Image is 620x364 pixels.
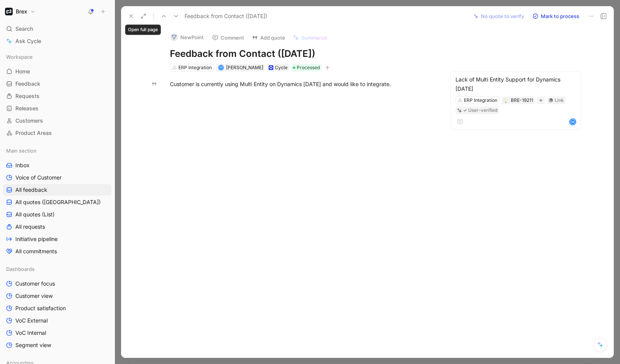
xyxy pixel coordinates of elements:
span: Home [15,68,30,75]
a: Customer view [3,290,111,302]
h1: Brex [16,8,27,15]
div: DashboardsCustomer focusCustomer viewProduct satisfactionVoC ExternalVoC InternalSegment view [3,263,111,351]
a: Segment view [3,339,111,351]
img: logo [170,33,178,41]
button: Add quote [248,32,289,43]
div: BRE-19211 [511,96,533,104]
a: Releases [3,103,111,114]
button: logoNewPoint [167,32,207,43]
span: Main section [6,147,37,155]
span: Requests [15,92,40,100]
h1: Feedback from Contact ([DATE]) [170,48,436,60]
span: Search [15,24,33,33]
span: VoC Internal [15,329,46,337]
div: ERP Integration [464,96,497,104]
span: All commitments [15,248,57,255]
a: All requests [3,221,111,233]
span: Summarize [301,34,327,41]
div: Main section [3,145,111,156]
span: Initiative pipeline [15,235,58,243]
div: Main sectionInboxVoice of CustomerAll feedbackAll quotes ([GEOGRAPHIC_DATA])All quotes (List)All ... [3,145,111,257]
span: VoC External [15,317,48,324]
a: All commitments [3,246,111,257]
div: Processed [291,64,321,71]
span: All requests [15,223,45,231]
a: Feedback [3,78,111,90]
a: Ask Cycle [3,35,111,47]
img: 💡 [504,98,508,103]
a: Customer focus [3,278,111,289]
span: Customer focus [15,280,55,288]
span: Segment view [15,341,51,349]
a: Voice of Customer [3,172,111,183]
div: Dashboards [3,263,111,275]
a: Initiative pipeline [3,233,111,245]
span: Workspace [6,53,33,61]
a: Inbox [3,160,111,171]
button: 💡 [503,98,509,103]
div: W [570,119,575,125]
div: Customer is currently using Multi Entity on Dynamics [DATE] and would like to integrate. [170,80,436,88]
a: Product satisfaction [3,303,111,314]
a: VoC External [3,315,111,326]
span: [PERSON_NAME] [226,65,263,70]
div: User-verified [468,106,497,114]
a: Home [3,66,111,77]
a: Customers [3,115,111,126]
button: No quote to verify [470,11,527,22]
span: All quotes ([GEOGRAPHIC_DATA]) [15,198,101,206]
span: Customer view [15,292,53,300]
a: All quotes ([GEOGRAPHIC_DATA]) [3,196,111,208]
span: Product Areas [15,129,52,137]
span: Feedback [15,80,40,88]
div: Lack of Multi Entity Support for Dynamics [DATE] [455,75,576,93]
span: All feedback [15,186,47,194]
span: All quotes (List) [15,211,55,218]
div: Link [555,96,564,104]
a: Product Areas [3,127,111,139]
span: Voice of Customer [15,174,62,181]
a: Requests [3,90,111,102]
span: Inbox [15,161,30,169]
a: VoC Internal [3,327,111,339]
span: Ask Cycle [15,37,41,46]
span: Feedback from Contact ([DATE]) [185,12,267,21]
a: All quotes (List) [3,209,111,220]
div: ERP Integration [178,64,212,71]
span: Customers [15,117,43,125]
div: Cycle [275,64,288,71]
div: Open full page [125,25,161,35]
div: W [219,66,223,70]
span: Dashboards [6,265,35,273]
span: Releases [15,105,38,112]
span: Processed [297,64,320,71]
div: Workspace [3,51,111,63]
span: Product satisfaction [15,304,66,312]
img: Brex [5,8,13,15]
button: Summarize [289,32,331,43]
button: Comment [209,32,248,43]
button: BrexBrex [3,6,37,17]
div: Search [3,23,111,35]
button: Mark to process [529,11,583,22]
a: All feedback [3,184,111,196]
